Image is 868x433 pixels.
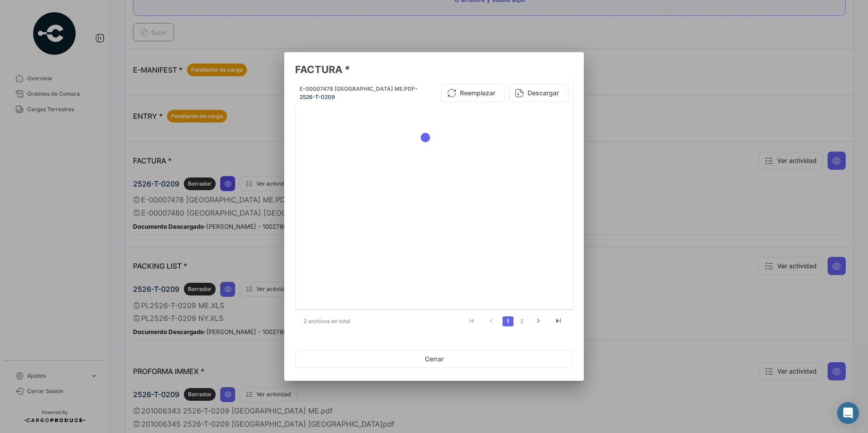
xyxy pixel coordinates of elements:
[463,316,480,326] a: go to first page
[550,316,567,326] a: go to last page
[441,84,505,102] button: Reemplazar
[483,316,500,326] a: go to previous page
[516,316,527,326] a: 2
[503,316,513,326] a: 1
[300,85,415,92] span: E-00007478 [GEOGRAPHIC_DATA] ME.PDF
[530,316,547,326] a: go to next page
[501,314,515,329] li: page 1
[837,402,859,424] div: Abrir Intercom Messenger
[295,63,573,76] h3: FACTURA *
[295,310,370,333] div: 2 archivos en total
[295,350,573,368] button: Cerrar
[509,84,568,102] button: Descargar
[515,314,528,329] li: page 2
